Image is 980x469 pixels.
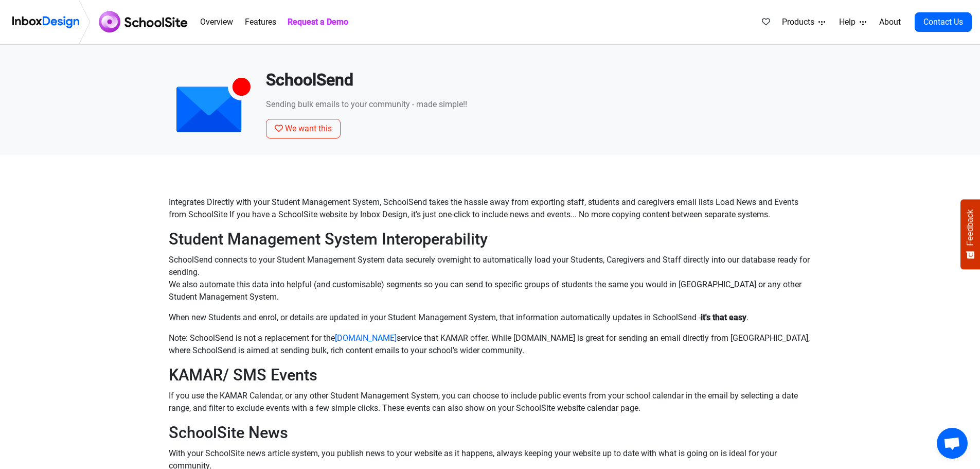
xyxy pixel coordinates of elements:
button: Feedback - Show survey [960,199,980,269]
a: About [874,12,902,32]
a: Overview [198,12,239,32]
img: 2022_01_12_icon_mail_notification.svg [176,70,251,144]
p: Sending bulk emails to your community - made simple!! [266,98,804,111]
button: We want this [266,119,342,138]
span: Help [836,16,857,28]
p: Integrates Directly with your Student Management System, SchoolSend takes the hassle away from ex... [169,196,812,221]
a: Contact Us [913,12,972,32]
span: Feedback [966,210,975,246]
a: Request a Demo [288,12,357,32]
p: If you use the KAMAR Calendar, or any other Student Management System, you can choose to include ... [169,390,812,414]
a: Help [832,12,868,32]
h3: KAMAR/ SMS Events [169,365,812,386]
p: Note: SchoolSend is not a replacement for the service that KAMAR offer. While [DOMAIN_NAME] is gr... [169,332,812,357]
strong: it's that easy [712,312,762,322]
h3: Student Management System Interoperability [169,229,812,250]
span: We want this [285,124,333,133]
img: schoolsite logo [95,10,194,34]
a: Features [244,12,282,32]
a: Products [775,12,827,32]
p: When new Students and enrol, or details are updated in your Student Management System, that infor... [169,311,812,324]
a: [DOMAIN_NAME] [338,333,403,343]
span: Products [779,16,816,28]
a: Open chat [937,428,968,459]
p: SchoolSend connects to your Student Management System data securely overnight to automatically lo... [169,254,812,303]
heading: SchoolSend [266,70,804,90]
h3: SchoolSite News [169,423,812,443]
